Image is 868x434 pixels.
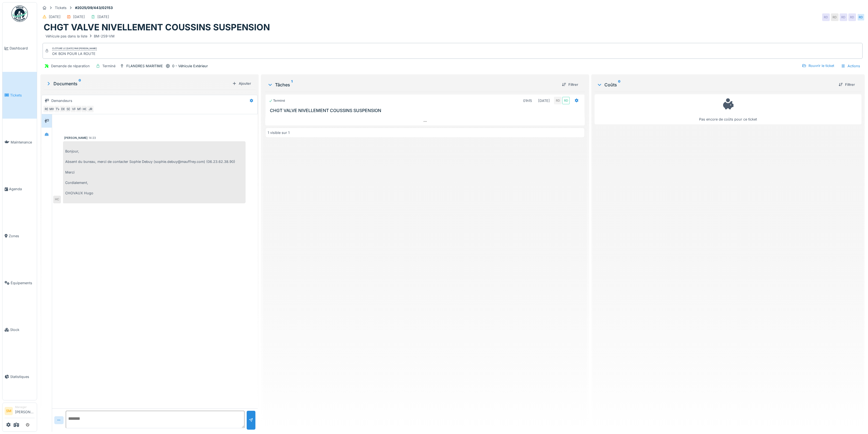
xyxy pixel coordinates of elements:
[73,14,85,19] div: [DATE]
[11,280,35,286] span: Équipements
[2,119,37,166] a: Maintenance
[2,166,37,213] a: Agenda
[2,213,37,260] a: Zones
[59,105,67,113] div: DB
[269,98,285,103] div: Terminé
[800,62,836,69] div: Rouvrir le ticket
[5,407,13,415] li: SM
[10,93,35,98] span: Tickets
[126,63,163,69] div: FLANDRES MARITIME
[5,405,35,418] a: SM Manager[PERSON_NAME]
[52,47,97,51] div: Clôturé le [DATE] par [PERSON_NAME]
[268,130,290,135] div: 1 visible sur 1
[2,353,37,400] a: Statistiques
[848,13,856,21] div: RD
[840,13,847,21] div: RD
[53,196,61,203] div: HC
[79,80,81,87] sup: 0
[554,97,562,104] div: RD
[11,5,28,22] img: Badge_color-CXgf-gQk.svg
[89,136,96,140] div: 14:23
[15,405,35,409] div: Manager
[857,13,865,21] div: RD
[822,13,830,21] div: RD
[291,81,293,88] sup: 1
[562,97,570,104] div: RD
[51,63,90,69] div: Demande de réparation
[267,81,558,88] div: Tâches
[48,105,56,113] div: MW
[10,374,35,379] span: Statistiques
[836,81,857,88] div: Filtrer
[598,97,858,122] div: Pas encore de coûts pour ce ticket
[52,51,97,56] div: OK BON POUR LA ROUTE
[46,80,230,87] div: Documents
[10,46,35,51] span: Dashboard
[70,105,78,113] div: VP
[46,34,115,39] div: Véhicule pas dans la liste BM-259-VM
[97,14,109,19] div: [DATE]
[86,105,94,113] div: JR
[51,98,72,103] div: Demandeurs
[76,105,83,113] div: MT
[65,105,72,113] div: SD
[560,81,580,88] div: Filtrer
[49,14,61,19] div: [DATE]
[597,81,834,88] div: Coûts
[15,405,35,417] li: [PERSON_NAME]
[618,81,621,88] sup: 0
[839,62,863,70] div: Actions
[63,141,246,203] div: Bonjour, Absent du bureau, merci de contacter Sophie Debuy (sophie.debuy@mauffrey.com) (06.23.62....
[54,105,61,113] div: TV
[9,186,35,192] span: Agenda
[523,98,532,103] div: 01h15
[81,105,89,113] div: HC
[2,259,37,306] a: Équipements
[43,105,50,113] div: RD
[230,80,253,87] div: Ajouter
[73,5,115,10] strong: #2025/09/443/02153
[2,25,37,72] a: Dashboard
[2,306,37,353] a: Stock
[831,13,839,21] div: RD
[538,98,550,103] div: [DATE]
[172,63,208,69] div: 0 - Véhicule Extérieur
[10,327,35,332] span: Stock
[9,233,35,239] span: Zones
[55,5,67,10] div: Tickets
[270,108,583,113] h3: CHGT VALVE NIVELLEMENT COUSSINS SUSPENSION
[102,63,115,69] div: Terminé
[2,72,37,119] a: Tickets
[11,140,35,145] span: Maintenance
[44,22,270,33] h1: CHGT VALVE NIVELLEMENT COUSSINS SUSPENSION
[64,136,88,140] div: [PERSON_NAME]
